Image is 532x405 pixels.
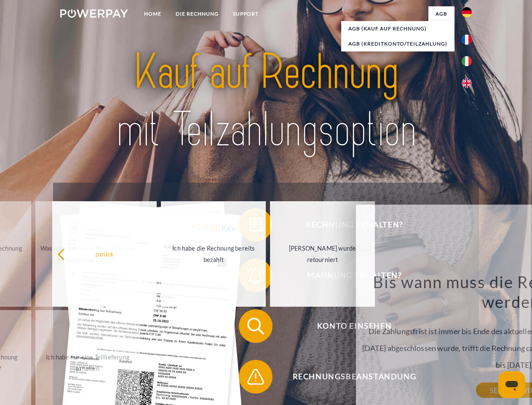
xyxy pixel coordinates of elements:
[60,9,128,18] img: logo-powerpay-white.svg
[275,243,370,265] div: [PERSON_NAME] wurde retourniert
[428,6,454,22] a: agb
[57,248,152,259] div: zurück
[245,316,266,337] img: qb_search.svg
[168,6,226,22] a: DIE RECHNUNG
[40,351,135,374] div: Ich habe nur eine Teillieferung erhalten
[462,78,472,88] img: en
[166,243,261,265] div: Ich habe die Rechnung bereits bezahlt
[462,35,472,45] img: fr
[80,40,452,162] img: title-powerpay_de.svg
[239,360,458,394] button: Rechnungsbeanstandung
[137,6,168,22] a: Home
[35,201,140,307] a: Was habe ich noch offen, ist meine Zahlung eingegangen?
[341,21,454,36] a: AGB (Kauf auf Rechnung)
[498,371,525,398] iframe: Schaltfläche zum Öffnen des Messaging-Fensters
[226,6,266,22] a: SUPPORT
[239,309,458,343] button: Konto einsehen
[462,56,472,66] img: it
[245,366,266,387] img: qb_warning.svg
[40,243,135,265] div: Was habe ich noch offen, ist meine Zahlung eingegangen?
[341,36,454,51] a: AGB (Kreditkonto/Teilzahlung)
[462,7,472,17] img: de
